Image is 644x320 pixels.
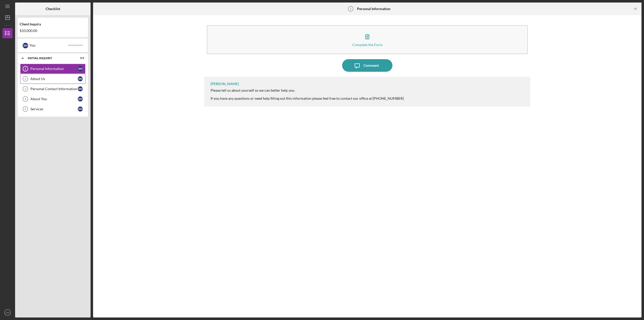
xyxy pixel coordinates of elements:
[25,77,26,80] tspan: 2
[357,7,390,11] b: Personal Information
[20,29,86,33] div: $10,000.00
[25,97,26,100] tspan: 4
[25,108,26,111] tspan: 5
[46,7,60,11] b: Checklist
[23,43,28,48] div: S M
[78,106,83,112] div: S M
[30,107,78,111] div: Services
[30,67,78,71] div: Personal Information
[3,307,13,317] button: SM
[364,59,379,72] div: Comment
[20,22,86,26] div: Client Inquiry
[78,96,83,101] div: S M
[207,25,528,54] button: Complete the Form
[25,87,26,90] tspan: 3
[211,88,404,92] div: Please tell us about yourself so we can better help you.
[20,94,86,104] a: 4About YouSM
[28,57,72,60] div: Initial Inquiry
[211,82,239,86] div: [PERSON_NAME]
[20,64,86,74] a: 1Personal InformationSM
[25,67,26,70] tspan: 1
[75,57,84,60] div: 0 / 5
[78,66,83,71] div: S M
[30,97,78,101] div: About You
[20,84,86,94] a: 3Personal Contact InformationSM
[29,41,68,50] div: You
[352,43,383,47] div: Complete the Form
[342,59,392,72] button: Comment
[78,76,83,81] div: S M
[30,77,78,81] div: About Us
[350,7,351,10] tspan: 1
[30,87,78,91] div: Personal Contact Information
[20,104,86,114] a: 5ServicesSM
[211,96,404,100] div: If you have any questions or need help filling out this information please feel free to contact o...
[20,74,86,84] a: 2About UsSM
[78,86,83,91] div: S M
[6,311,9,314] text: SM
